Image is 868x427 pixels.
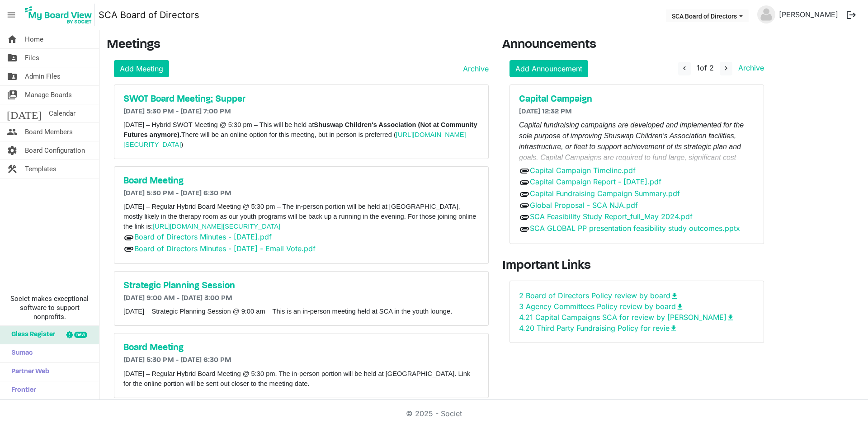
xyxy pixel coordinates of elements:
span: attachment [123,232,134,243]
h3: Meetings [107,38,489,53]
a: Board Meeting [123,343,479,353]
span: attachment [519,224,530,235]
span: navigate_next [722,64,730,72]
span: [DATE] 12:32 PM [519,108,572,115]
a: SWOT Board Meeting; Supper [123,94,479,105]
a: [URL][DOMAIN_NAME][SECURITY_DATA] [153,223,280,230]
button: logout [842,5,861,24]
a: Board of Directors Minutes - [DATE] - Email Vote.pdf [134,244,316,253]
span: switch_account [7,86,18,104]
p: [DATE] – Regular Hybrid Board Meeting @ 5:30 pm. The in-person portion will be held at [GEOGRAPHI... [123,369,479,389]
span: settings [7,141,18,160]
span: Manage Boards [25,86,72,104]
span: menu [3,6,20,23]
h6: [DATE] 5:30 PM - [DATE] 6:30 PM [123,189,479,198]
span: download [670,292,679,300]
a: Capital Campaign Timeline.pdf [530,166,636,175]
a: Archive [735,63,764,72]
span: Home [25,30,43,48]
span: [DATE] [7,104,42,122]
span: Partner Web [7,363,49,381]
a: Add Meeting [114,60,169,77]
button: navigate_before [678,62,691,75]
span: Calendar [49,104,75,122]
a: [PERSON_NAME] [775,5,842,23]
a: Board of Directors Minutes - [DATE].pdf [134,232,272,241]
a: 2 Board of Directors Policy review by boarddownload [519,291,679,300]
span: of 2 [697,63,714,72]
img: My Board View Logo [22,4,95,26]
a: SCA Feasibility Study Report_full_May 2024.pdf [530,212,693,221]
span: home [7,30,18,48]
p: [DATE] – Regular Hybrid Board Meeting @ 5:30 pm – The in-person portion will be held at [GEOGRAPH... [123,202,479,231]
span: attachment [123,244,134,254]
h6: [DATE] 5:30 PM - [DATE] 6:30 PM [123,356,479,365]
a: Add Announcement [509,60,588,77]
span: folder_shared [7,67,18,85]
span: folder_shared [7,49,18,67]
span: Societ makes exceptional software to support nonprofits. [4,294,95,321]
a: Capital Campaign [519,94,755,105]
span: people [7,123,18,141]
span: Board Members [25,123,73,141]
p: [DATE] – Hybrid SWOT Meeting @ 5:30 pm – This will be held at There will be an online option for ... [123,120,479,150]
span: 1 [697,63,700,72]
img: no-profile-picture.svg [757,5,775,23]
div: new [74,332,87,338]
span: construction [7,160,18,178]
span: attachment [519,177,530,188]
a: 4.21 Capital Campaigns SCA for review by [PERSON_NAME]download [519,313,735,322]
a: Capital Campaign Report - [DATE].pdf [530,177,661,186]
button: SCA Board of Directors dropdownbutton [666,9,749,22]
a: Archive [459,63,489,74]
span: Board Configuration [25,141,85,160]
span: download [726,314,735,322]
h6: [DATE] 5:30 PM - [DATE] 7:00 PM [123,108,479,116]
a: SCA GLOBAL PP presentation feasibility study outcomes.pptx [530,224,740,233]
h3: Important Links [502,258,771,274]
a: My Board View Logo [22,4,99,26]
span: attachment [519,165,530,176]
span: attachment [519,212,530,223]
span: Glass Register [7,326,55,344]
span: Admin Files [25,67,61,85]
span: attachment [519,189,530,200]
span: navigate_before [680,64,689,72]
h6: [DATE] 9:00 AM - [DATE] 3:00 PM [123,294,479,303]
span: Frontier [7,381,36,399]
a: 4.20 Third Party Fundraising Policy for reviedownload [519,324,678,333]
span: download [676,303,684,311]
span: Sumac [7,344,33,362]
a: Board Meeting [123,176,479,187]
p: [DATE] – Strategic Planning Session @ 9:00 am – This is an in-person meeting held at SCA in the y... [123,306,479,316]
a: [URL][DOMAIN_NAME][SECURITY_DATA] [123,131,466,148]
span: Files [25,49,39,67]
a: © 2025 - Societ [406,409,462,418]
button: navigate_next [720,62,732,75]
a: Strategic Planning Session [123,281,479,291]
h3: Announcements [502,38,771,53]
span: attachment [519,200,530,211]
a: SCA Board of Directors [99,6,199,24]
span: download [670,324,678,333]
a: Capital Fundraising Campaign Summary.pdf [530,189,680,198]
span: Capital fundraising campaigns are developed and implemented for the sole purpose of improving Shu... [519,121,748,216]
b: Shuswap Children's Association (Not at Community Futures anymore). [123,121,477,138]
a: Global Proposal - SCA NJA.pdf [530,201,638,210]
a: 3 Agency Committees Policy review by boarddownload [519,302,684,311]
span: Templates [25,160,57,178]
